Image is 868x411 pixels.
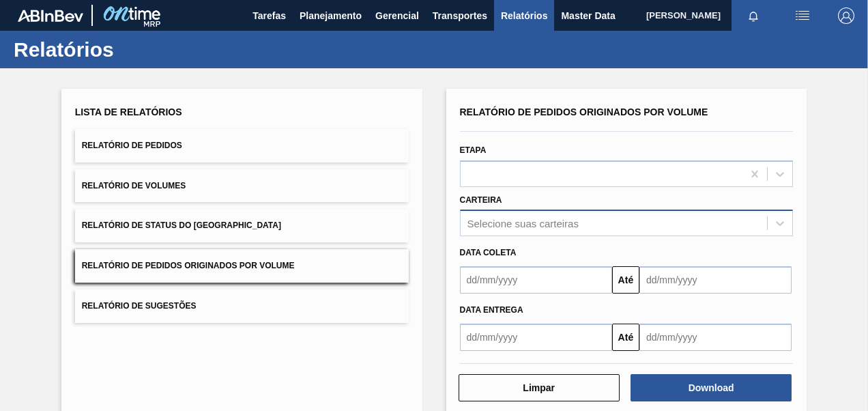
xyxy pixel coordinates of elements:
[467,218,579,229] div: Selecione suas carteiras
[82,141,182,150] span: Relatório de Pedidos
[375,8,419,24] span: Gerencial
[460,305,523,315] span: Data Entrega
[794,8,811,24] img: userActions
[75,209,409,242] button: Relatório de Status do [GEOGRAPHIC_DATA]
[18,10,83,22] img: TNhmsLtSVTkK8tSr43FrP2fwEKptu5GPRR3wAAAABJRU5ErkJggg==
[252,8,286,24] span: Tarefas
[75,129,409,162] button: Relatório de Pedidos
[75,169,409,203] button: Relatório de Volumes
[561,8,615,24] span: Master Data
[460,107,708,117] span: Relatório de Pedidos Originados por Volume
[82,181,186,190] span: Relatório de Volumes
[612,266,639,294] button: Até
[300,8,362,24] span: Planejamento
[639,266,792,294] input: dd/mm/yyyy
[732,6,775,25] button: Notificações
[838,8,854,24] img: Logout
[82,221,281,230] span: Relatório de Status do [GEOGRAPHIC_DATA]
[460,195,502,205] label: Carteira
[75,249,409,283] button: Relatório de Pedidos Originados por Volume
[14,42,256,57] h1: Relatórios
[459,374,620,401] button: Limpar
[460,266,612,294] input: dd/mm/yyyy
[75,289,409,323] button: Relatório de Sugestões
[501,8,547,24] span: Relatórios
[82,261,295,270] span: Relatório de Pedidos Originados por Volume
[639,324,792,351] input: dd/mm/yyyy
[75,107,182,117] span: Lista de Relatórios
[612,324,639,351] button: Até
[460,145,487,155] label: Etapa
[460,324,612,351] input: dd/mm/yyyy
[82,301,197,311] span: Relatório de Sugestões
[433,8,487,24] span: Transportes
[460,248,517,257] span: Data coleta
[631,374,792,401] button: Download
